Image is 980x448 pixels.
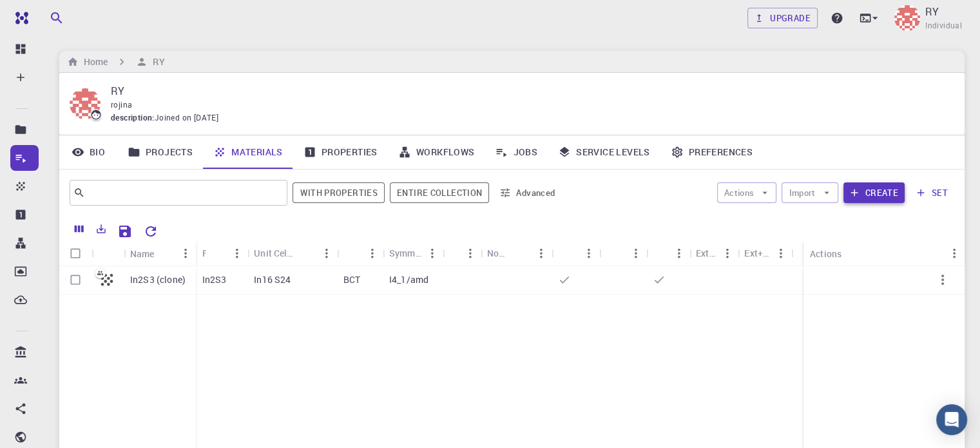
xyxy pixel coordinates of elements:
button: Sort [510,243,531,264]
div: Name [130,241,155,266]
a: Materials [203,135,293,169]
button: Menu [626,243,646,264]
p: In2S3 [202,273,227,286]
span: Support [26,9,72,21]
div: Non-periodic [487,240,510,266]
a: Bio [59,135,117,169]
div: Formula [202,240,206,266]
p: RY [111,83,944,99]
button: set [910,182,954,203]
a: Upgrade [747,8,818,28]
button: Reset Explorer Settings [138,219,164,244]
p: I4_1/amd [389,273,428,286]
button: Sort [449,243,470,264]
button: Menu [771,243,791,264]
a: Properties [293,135,388,169]
div: Symmetry [389,240,422,266]
div: Actions [803,241,965,266]
span: Show only materials with calculated properties [293,182,385,203]
button: Sort [606,243,626,264]
div: Open Intercom Messenger [936,404,967,435]
span: rojina [111,99,132,110]
div: Ext+web [744,240,770,266]
button: Save Explorer Settings [112,219,138,244]
div: Ext+lnk [696,240,717,266]
p: In2S3 (clone) [130,273,186,286]
a: Preferences [660,135,763,169]
button: Sort [155,243,175,264]
button: Menu [175,243,196,264]
h6: RY [148,55,164,69]
span: description : [111,112,155,124]
div: Public [646,240,689,266]
button: Sort [206,243,227,264]
span: Filter throughout whole library including sets (folders) [390,182,489,203]
div: Unit Cell Formula [254,240,295,266]
div: Formula [196,240,247,266]
div: Name [124,241,196,266]
button: Columns [68,219,90,239]
div: Ext+web [738,240,791,266]
div: Default [552,240,599,266]
div: Unit Cell Formula [247,240,336,266]
div: Ext+lnk [689,240,738,266]
a: Projects [117,135,203,169]
a: Jobs [485,135,548,169]
button: Sort [653,243,673,264]
div: Symmetry [383,240,443,266]
button: Import [782,182,838,203]
h6: Home [79,55,108,69]
button: Menu [362,243,383,264]
button: Menu [717,243,738,264]
button: Menu [227,243,247,264]
button: Menu [422,243,443,264]
img: logo [10,12,28,24]
div: Icon [91,241,124,266]
button: Menu [460,243,481,264]
button: Menu [669,243,689,264]
button: Menu [316,243,337,264]
p: RY [925,4,939,19]
nav: breadcrumb [64,55,168,69]
div: Non-periodic [481,240,552,266]
span: Joined on [DATE] [155,112,218,124]
p: In16 S24 [254,273,291,286]
img: RY [894,5,920,31]
button: Menu [531,243,552,264]
span: Individual [925,19,962,32]
button: Actions [717,182,777,203]
button: Menu [579,243,599,264]
button: Export [90,219,112,239]
button: With properties [293,182,385,203]
a: Service Levels [548,135,660,169]
a: Workflows [388,135,485,169]
button: Create [843,182,905,203]
button: Sort [343,243,364,264]
button: Sort [296,243,316,264]
div: Lattice [337,240,383,266]
button: Sort [558,243,579,264]
div: Tags [443,240,480,266]
button: Entire collection [390,182,489,203]
p: BCT [343,273,360,286]
div: Shared [599,240,646,266]
button: Menu [944,243,965,264]
button: Advanced [494,182,561,203]
div: Actions [810,241,841,266]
